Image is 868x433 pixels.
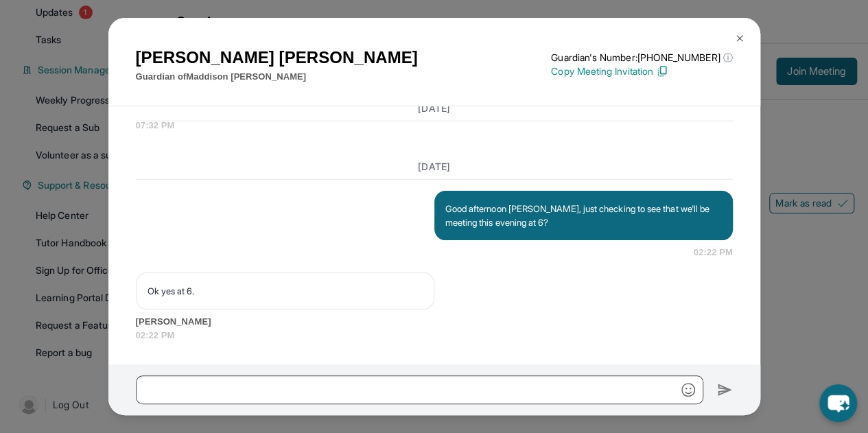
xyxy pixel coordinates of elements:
[681,383,695,397] img: Emoji
[136,315,733,329] span: [PERSON_NAME]
[136,119,733,132] span: 07:32 PM
[551,65,732,78] p: Copy Meeting Invitation
[656,65,668,78] img: Copy Icon
[136,45,418,70] h1: [PERSON_NAME] [PERSON_NAME]
[551,51,732,65] p: Guardian's Number: [PHONE_NUMBER]
[723,51,732,65] span: ⓘ
[694,246,733,259] span: 02:22 PM
[136,70,418,84] p: Guardian of Maddison [PERSON_NAME]
[136,160,733,174] h3: [DATE]
[734,33,745,44] img: Close Icon
[136,329,733,342] span: 02:22 PM
[136,102,733,115] h3: [DATE]
[445,202,722,229] p: Good afternoon [PERSON_NAME], just checking to see that we'll be meeting this evening at 6?
[819,384,857,422] button: chat-button
[148,284,423,298] p: Ok yes at 6.
[717,382,733,398] img: Send icon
